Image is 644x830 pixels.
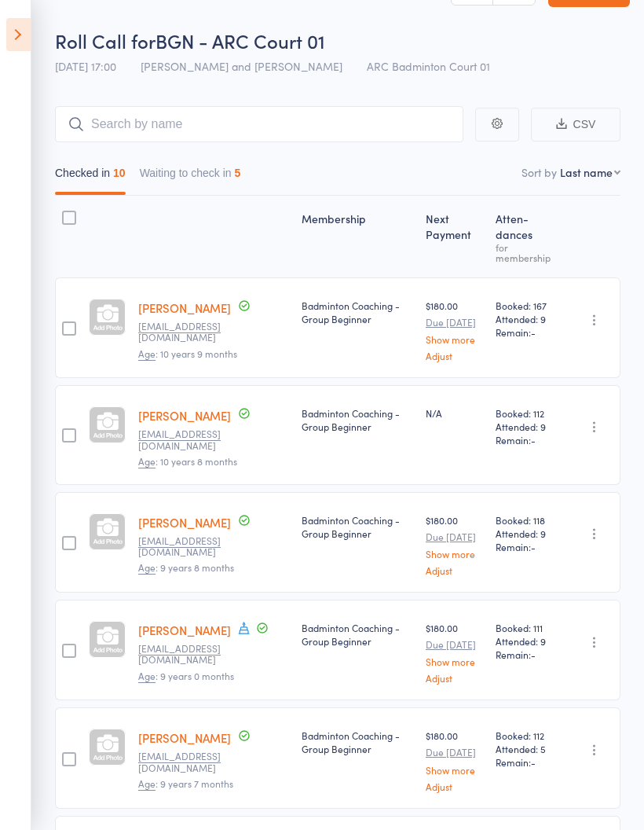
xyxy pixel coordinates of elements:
span: Booked: 118 [496,513,557,527]
span: - [531,540,536,553]
div: Badminton Coaching - Group Beginner [302,513,413,540]
span: ARC Badminton Court 01 [367,58,490,74]
a: Adjust [426,673,483,683]
span: Roll Call for [55,28,156,53]
span: Attended: 9 [496,312,557,325]
span: Attended: 5 [496,742,557,755]
button: CSV [531,108,620,141]
small: Due [DATE] [426,317,483,328]
label: Sort by [521,164,557,180]
small: jaivijaycse@gmail.com [138,643,240,666]
div: Badminton Coaching - Group Beginner [302,729,413,755]
span: - [531,433,536,446]
span: - [531,325,536,339]
span: : 10 years 9 months [138,347,237,361]
span: Remain: [496,755,557,769]
div: Membership [295,203,419,270]
span: [PERSON_NAME] and [PERSON_NAME] [141,58,342,74]
a: [PERSON_NAME] [138,299,231,316]
span: Remain: [496,540,557,553]
small: Due [DATE] [426,531,483,542]
span: : 9 years 8 months [138,560,234,575]
a: Show more [426,656,483,667]
div: $180.00 [426,729,483,791]
button: Checked in10 [55,159,126,195]
a: [PERSON_NAME] [138,622,231,638]
div: Badminton Coaching - Group Beginner [302,621,413,648]
span: Attended: 9 [496,420,557,433]
span: Attended: 9 [496,527,557,540]
span: Remain: [496,325,557,339]
span: - [531,755,536,769]
span: : 10 years 8 months [138,454,237,468]
a: [PERSON_NAME] [138,729,231,746]
span: Attended: 9 [496,634,557,648]
span: Remain: [496,433,557,446]
div: $180.00 [426,513,483,575]
input: Search by name [55,106,463,142]
div: Badminton Coaching - Group Beginner [302,406,413,433]
a: Show more [426,334,483,344]
a: Adjust [426,565,483,575]
span: - [531,648,536,661]
span: [DATE] 17:00 [55,58,116,74]
div: N/A [426,406,483,420]
a: Show more [426,549,483,559]
span: : 9 years 0 months [138,669,234,683]
div: Badminton Coaching - Group Beginner [302,299,413,325]
div: $180.00 [426,299,483,361]
span: Booked: 167 [496,299,557,312]
div: Next Payment [419,203,489,270]
small: prashant0608@gmail.com [138,751,240,773]
a: Adjust [426,781,483,791]
a: Show more [426,765,483,775]
div: 5 [235,167,241,179]
small: Due [DATE] [426,747,483,758]
a: Adjust [426,351,483,361]
div: $180.00 [426,621,483,683]
a: [PERSON_NAME] [138,514,231,531]
div: 10 [113,167,126,179]
small: Due [DATE] [426,639,483,650]
a: [PERSON_NAME] [138,407,231,424]
span: Booked: 112 [496,729,557,742]
span: Booked: 111 [496,621,557,634]
div: for membership [496,242,557,263]
small: divyahd3@gmail.com [138,321,240,343]
span: Remain: [496,648,557,661]
span: BGN - ARC Court 01 [156,28,325,53]
div: Atten­dances [489,203,563,270]
div: Last name [560,164,613,180]
span: Booked: 112 [496,406,557,420]
small: Choreokratika@gmail.com [138,535,240,558]
button: Waiting to check in5 [140,159,241,195]
small: jagi000@yahoo.com [138,428,240,451]
span: : 9 years 7 months [138,777,233,791]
